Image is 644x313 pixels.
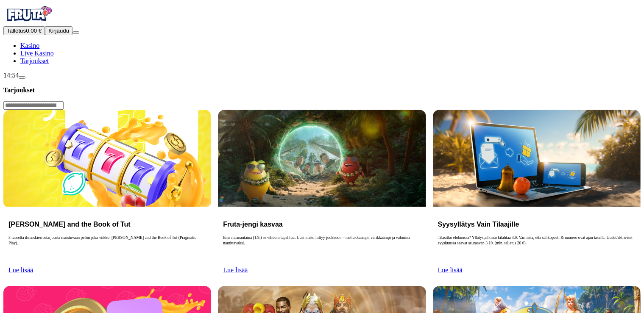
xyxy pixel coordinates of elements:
button: Kirjaudu [45,26,72,35]
span: 0.00 € [26,28,42,34]
span: Tarjoukset [20,57,49,64]
a: Lue lisää [8,266,33,274]
input: Search [3,101,64,110]
span: Talletus [7,28,26,34]
span: 14:54 [3,72,19,79]
span: Kirjaudu [48,28,69,34]
nav: Primary [3,3,641,65]
img: Syysyllätys Vain Tilaajille [433,110,641,207]
img: Fruta [3,3,54,25]
p: 3 tuoretta ilmaiskierrostarjousta maistuvaan peliin joka viikko. [PERSON_NAME] and the Book of Tu... [8,235,206,262]
img: Fruta-jengi kasvaa [218,110,426,207]
a: gift-inverted iconTarjoukset [20,57,49,64]
button: Talletusplus icon0.00 € [3,26,45,35]
img: John Hunter and the Book of Tut [3,110,211,207]
a: diamond iconKasino [20,42,39,49]
a: Fruta [3,19,54,26]
h3: Fruta-jengi kasvaa [223,220,421,228]
p: Tilasitko elokuussa? Yllätyspalkinto kilahtaa 3.9. Varmista, että sähköposti & numero ovat ajan t... [438,235,636,262]
span: Kasino [20,42,39,49]
a: Lue lisää [438,266,463,274]
span: Live Kasino [20,50,54,57]
h3: [PERSON_NAME] and the Book of Tut [8,220,206,228]
a: Lue lisää [223,266,248,274]
p: Ensi maanantaina (1.9.) se vihdoin tapahtuu. Uusi maku liittyy joukkoon – mehukkaampi, värikkäämp... [223,235,421,262]
button: menu [72,31,79,34]
h3: Tarjoukset [3,86,641,94]
button: live-chat [19,76,25,79]
h3: Syysyllätys Vain Tilaajille [438,220,636,228]
a: poker-chip iconLive Kasino [20,50,54,57]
